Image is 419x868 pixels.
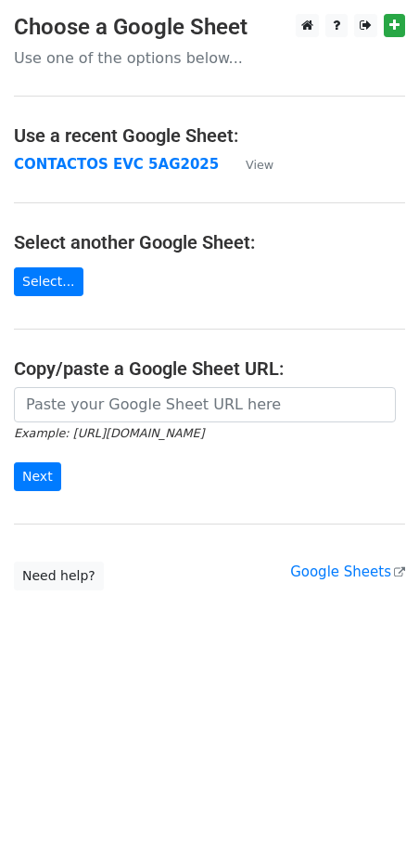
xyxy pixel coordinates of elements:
[290,564,405,580] a: Google Sheets
[14,267,83,296] a: Select...
[14,48,405,68] p: Use one of the options below...
[14,231,405,253] h4: Select another Google Sheet:
[14,562,104,590] a: Need help?
[14,14,405,41] h3: Choose a Google Sheet
[14,124,405,147] h4: Use a recent Google Sheet:
[14,462,61,491] input: Next
[227,156,273,173] a: View
[246,158,273,172] small: View
[14,426,204,440] small: Example: [URL][DOMAIN_NAME]
[14,357,405,380] h4: Copy/paste a Google Sheet URL:
[14,387,396,422] input: Paste your Google Sheet URL here
[14,156,219,173] a: CONTACTOS EVC 5AG2025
